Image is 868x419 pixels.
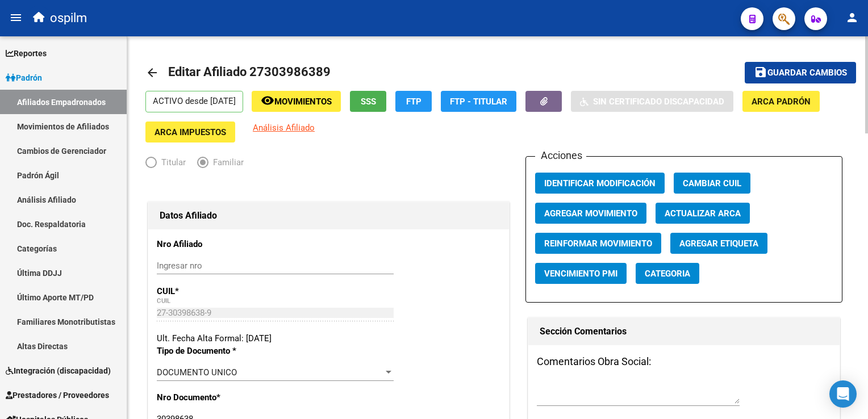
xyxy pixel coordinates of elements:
[145,160,255,170] mat-radio-group: Elija una opción
[767,68,847,78] span: Guardar cambios
[742,91,820,112] button: ARCA Padrón
[9,11,23,24] mat-icon: menu
[745,62,856,83] button: Guardar cambios
[537,354,831,370] h3: Comentarios Obra Social:
[395,91,432,112] button: FTP
[670,233,767,254] button: Agregar Etiqueta
[754,65,767,79] mat-icon: save
[157,332,500,345] div: Ult. Fecha Alta Formal: [DATE]
[6,47,47,60] span: Reportes
[829,380,857,408] div: Open Intercom Messenger
[544,269,617,279] span: Vencimiento PMI
[157,367,237,378] span: DOCUMENTO UNICO
[656,203,750,224] button: Actualizar ARCA
[50,6,87,31] span: ospilm
[674,173,750,194] button: Cambiar CUIL
[683,178,741,188] span: Cambiar CUIL
[441,91,516,112] button: FTP - Titular
[157,285,260,298] p: CUIL
[535,173,665,194] button: Identificar Modificación
[157,345,260,357] p: Tipo de Documento *
[155,127,226,137] span: ARCA Impuestos
[145,121,235,143] button: ARCA Impuestos
[636,263,699,284] button: Categoria
[535,148,586,164] h3: Acciones
[406,97,422,107] span: FTP
[145,91,243,112] p: ACTIVO desde [DATE]
[645,269,690,279] span: Categoria
[208,156,244,169] span: Familiar
[544,178,656,188] span: Identificar Modificación
[752,97,811,107] span: ARCA Padrón
[253,123,315,133] span: Análisis Afiliado
[160,207,498,225] h1: Datos Afiliado
[350,91,386,112] button: SSS
[535,203,646,224] button: Agregar Movimiento
[274,97,332,107] span: Movimientos
[679,238,758,249] span: Agregar Etiqueta
[261,94,274,107] mat-icon: remove_red_eye
[845,11,859,24] mat-icon: person
[665,208,741,219] span: Actualizar ARCA
[6,72,42,84] span: Padrón
[145,66,159,79] mat-icon: arrow_back
[252,91,341,112] button: Movimientos
[535,233,661,254] button: Reinformar Movimiento
[157,391,260,404] p: Nro Documento
[593,97,724,107] span: Sin Certificado Discapacidad
[544,238,652,249] span: Reinformar Movimiento
[450,97,507,107] span: FTP - Titular
[361,97,376,107] span: SSS
[6,389,109,401] span: Prestadores / Proveedores
[168,65,331,79] span: Editar Afiliado 27303986389
[6,364,111,377] span: Integración (discapacidad)
[535,263,627,284] button: Vencimiento PMI
[157,156,186,169] span: Titular
[571,91,733,112] button: Sin Certificado Discapacidad
[544,208,637,219] span: Agregar Movimiento
[157,238,260,250] p: Nro Afiliado
[540,322,828,341] h1: Sección Comentarios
